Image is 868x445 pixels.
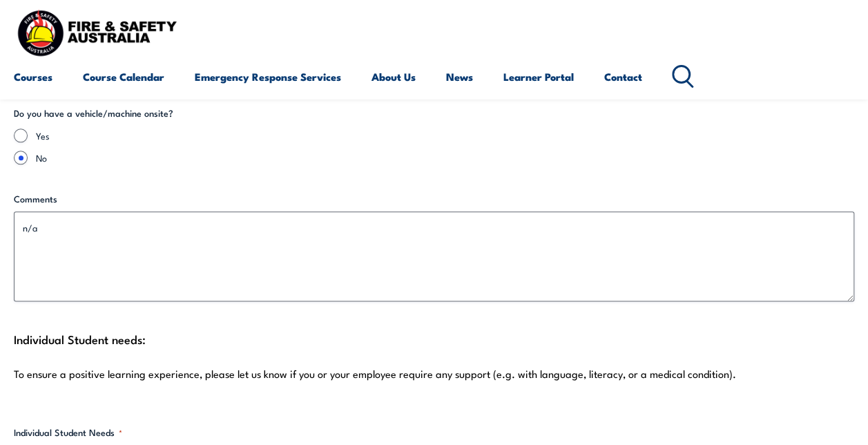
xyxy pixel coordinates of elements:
[14,329,854,398] div: Individual Student needs:
[14,426,122,439] legend: Individual Student Needs
[14,192,854,206] label: Comments
[195,60,341,93] a: Emergency Response Services
[14,367,854,381] p: To ensure a positive learning experience, please let us know if you or your employee require any ...
[372,60,416,93] a: About Us
[14,60,52,93] a: Courses
[14,106,173,120] legend: Do you have a vehicle/machine onsite?
[36,151,287,164] label: No
[446,60,473,93] a: News
[604,60,642,93] a: Contact
[14,211,854,301] textarea: n/a
[83,60,164,93] a: Course Calendar
[503,60,574,93] a: Learner Portal
[36,129,287,142] label: Yes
